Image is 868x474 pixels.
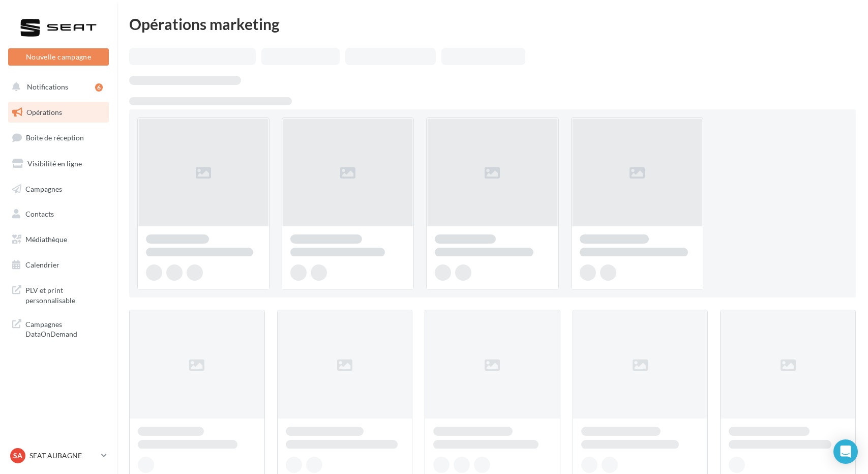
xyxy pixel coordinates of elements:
[6,203,111,225] a: Contacts
[6,313,111,343] a: Campagnes DataOnDemand
[6,279,111,309] a: PLV et print personnalisable
[27,159,82,168] span: Visibilité en ligne
[25,184,62,193] span: Campagnes
[8,48,109,66] button: Nouvelle campagne
[25,283,105,305] span: PLV et print personnalisable
[833,439,858,464] div: Open Intercom Messenger
[8,446,109,465] a: SA SEAT AUBAGNE
[26,108,62,116] span: Opérations
[26,133,84,142] span: Boîte de réception
[25,317,105,339] span: Campagnes DataOnDemand
[29,451,97,461] p: SEAT AUBAGNE
[13,451,22,461] span: SA
[6,254,111,276] a: Calendrier
[25,210,54,218] span: Contacts
[6,179,111,200] a: Campagnes
[95,83,103,92] div: 6
[25,260,59,269] span: Calendrier
[27,82,68,91] span: Notifications
[129,16,856,32] div: Opérations marketing
[6,127,111,149] a: Boîte de réception
[6,229,111,250] a: Médiathèque
[25,235,67,244] span: Médiathèque
[6,153,111,174] a: Visibilité en ligne
[6,102,111,123] a: Opérations
[6,76,107,98] button: Notifications 6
